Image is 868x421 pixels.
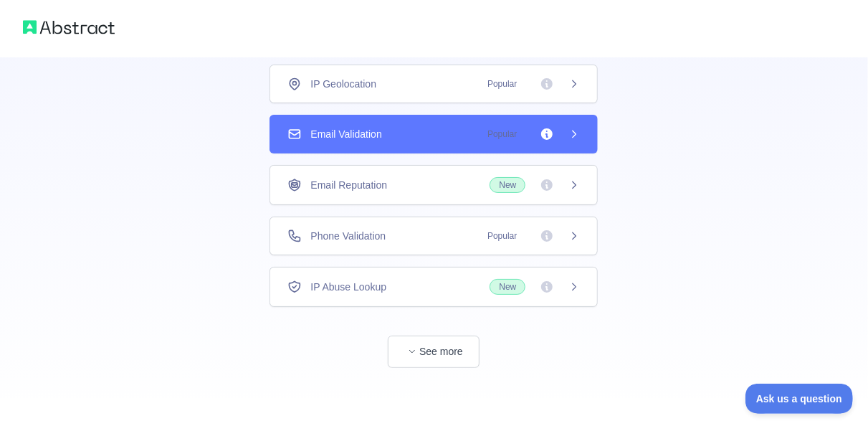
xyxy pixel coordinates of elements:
[479,229,525,243] span: Popular
[310,77,376,91] span: IP Geolocation
[310,178,387,192] span: Email Reputation
[479,77,525,91] span: Popular
[23,17,115,37] img: Abstract logo
[479,127,525,141] span: Popular
[490,177,525,193] span: New
[388,336,480,368] button: See more
[310,229,386,243] span: Phone Validation
[490,279,525,295] span: New
[310,280,386,294] span: IP Abuse Lookup
[310,127,381,141] span: Email Validation
[745,384,854,414] iframe: Toggle Customer Support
